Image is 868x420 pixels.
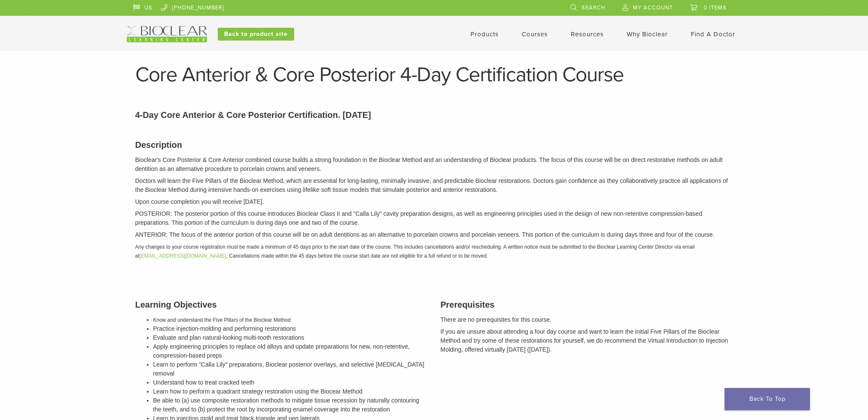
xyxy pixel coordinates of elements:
[135,156,733,173] p: Bioclear's Core Posterior & Core Anterior combined course builds a strong foundation in the Biocl...
[135,197,733,206] p: Upon course completion you will receive [DATE].
[153,342,428,360] li: Apply engineering principles to replace old alloys and update preparations for new, non-retentive...
[153,324,428,333] li: Practice injection-molding and performing restorations
[140,253,226,259] a: [EMAIL_ADDRESS][DOMAIN_NAME]
[135,176,733,194] p: Doctors will learn the Five Pillars of the Bioclear Method, which are essential for long-lasting,...
[725,388,810,410] a: Back To Top
[441,327,733,354] p: If you are unsure about attending a four day course and want to learn the initial Five Pillars of...
[153,333,428,342] li: Evaluate and plan natural-looking multi-tooth restorations
[471,30,499,38] a: Products
[135,138,733,151] h3: Description
[153,387,428,396] li: Learn how to perform a quadrant strategy restoration using the Biocear Method
[627,30,668,38] a: Why Bioclear
[218,28,294,41] a: Back to product site
[153,317,291,323] span: Know and understand the Five Pillars of the Bioclear Method
[153,396,428,414] li: Be able to (a) use composite restoration methods to mitigate tissue recession by naturally contou...
[135,109,733,121] p: 4-Day Core Anterior & Core Posterior Certification. [DATE]
[135,244,695,259] em: Any changes to your course registration must be made a minimum of 45 days prior to the start date...
[135,209,733,227] p: POSTERIOR: The posterior portion of this course introduces Bioclear Class II and "Calla Lily" cav...
[135,230,733,239] p: ANTERIOR: The focus of the anterior portion of this course will be on adult dentitions as an alte...
[571,30,604,38] a: Resources
[153,360,428,378] li: Learn to perform "Calla Lily" preparations, Bioclear posterior overlays, and selective [MEDICAL_D...
[127,26,207,42] img: Bioclear
[441,298,733,311] h3: Prerequisites
[135,298,428,311] h3: Learning Objectives
[135,65,733,85] h1: Core Anterior & Core Posterior 4-Day Certification Course
[153,378,428,387] li: Understand how to treat cracked teeth
[633,4,673,11] span: My Account
[582,4,605,11] span: Search
[441,315,733,324] p: There are no prerequisites for this course.
[704,4,727,11] span: 0 items
[522,30,548,38] a: Courses
[691,30,735,38] a: Find A Doctor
